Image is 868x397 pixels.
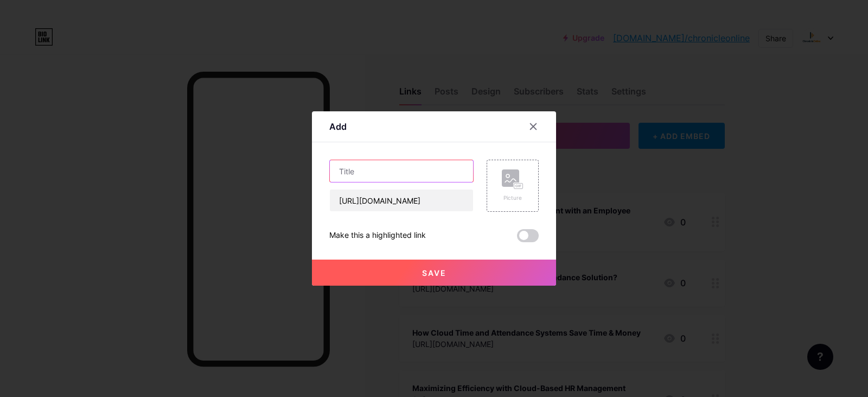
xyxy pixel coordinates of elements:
div: Add [329,120,347,133]
input: Title [330,160,473,182]
div: Make this a highlighted link [329,229,426,242]
div: Picture [502,194,524,202]
button: Save [312,260,556,286]
input: URL [330,190,473,211]
span: Save [422,268,446,278]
